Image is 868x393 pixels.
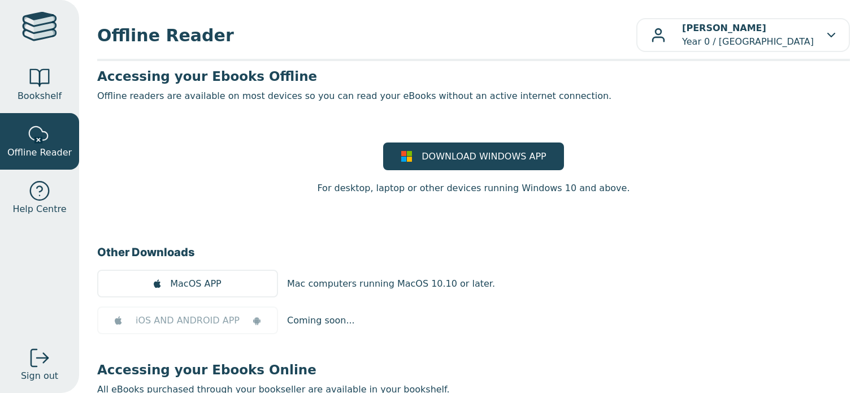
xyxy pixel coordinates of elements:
b: [PERSON_NAME] [682,23,766,33]
a: MacOS APP [97,270,278,297]
p: Mac computers running MacOS 10.10 or later. [287,277,495,291]
h3: Accessing your Ebooks Offline [97,68,850,85]
span: Offline Reader [97,23,636,48]
span: Help Centre [12,202,66,216]
p: Year 0 / [GEOGRAPHIC_DATA] [682,21,814,49]
button: [PERSON_NAME]Year 0 / [GEOGRAPHIC_DATA] [636,18,850,52]
p: For desktop, laptop or other devices running Windows 10 and above. [317,182,630,195]
span: Offline Reader [7,146,72,159]
span: Sign out [21,369,58,383]
span: MacOS APP [170,277,221,291]
span: Bookshelf [18,89,62,103]
h3: Other Downloads [97,244,850,261]
span: iOS AND ANDROID APP [136,314,240,327]
span: DOWNLOAD WINDOWS APP [422,150,546,163]
h3: Accessing your Ebooks Online [97,361,850,378]
p: Offline readers are available on most devices so you can read your eBooks without an active inter... [97,89,850,103]
a: DOWNLOAD WINDOWS APP [383,142,564,170]
p: Coming soon... [287,314,355,327]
